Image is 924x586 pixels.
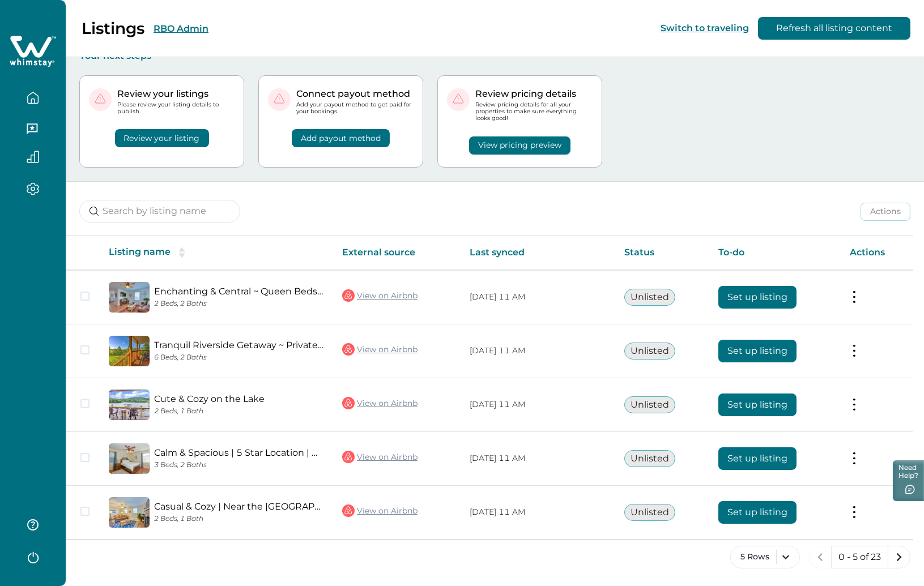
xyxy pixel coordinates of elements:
button: Unlisted [624,396,675,413]
a: View on Airbnb [342,342,418,357]
th: To-do [709,236,841,270]
button: Set up listing [718,286,797,309]
button: Set up listing [718,501,797,524]
p: [DATE] 11 AM [470,399,606,410]
img: propertyImage_Tranquil Riverside Getaway ~ Private Dock ~ Porch [109,336,150,366]
p: Review your listings [117,88,235,100]
button: previous page [809,546,832,568]
p: 3 Beds, 2 Baths [154,461,324,469]
th: Actions [841,236,913,270]
a: View on Airbnb [342,288,418,303]
button: Review your listing [115,129,209,147]
p: [DATE] 11 AM [470,453,606,464]
button: 5 Rows [730,546,800,568]
a: View on Airbnb [342,503,418,518]
img: propertyImage_Casual & Cozy | Near the Motor Mile, Queen Bed [109,497,150,528]
th: Status [615,236,709,270]
button: Unlisted [624,504,675,521]
img: propertyImage_Cute & Cozy on the Lake [109,390,150,420]
button: Switch to traveling [661,23,749,33]
button: Refresh all listing content [758,17,910,40]
th: External source [333,236,461,270]
a: Tranquil Riverside Getaway ~ Private Dock ~ Porch [154,340,324,350]
button: sorting [171,247,193,258]
p: 0 - 5 of 23 [838,551,881,563]
img: propertyImage_Enchanting & Central ~ Queen Beds ~ Deck ~ Parkin [109,282,150,313]
p: Connect payout method [296,88,414,100]
a: View on Airbnb [342,396,418,410]
button: Unlisted [624,343,675,360]
a: Calm & Spacious | 5 Star Location | Queen Beds [154,447,324,458]
button: Unlisted [624,450,675,467]
button: next page [888,546,910,568]
button: View pricing preview [469,136,570,155]
p: 2 Beds, 1 Bath [154,407,324,416]
input: Search by listing name [79,200,240,223]
p: 2 Beds, 2 Baths [154,300,324,308]
p: Add your payout method to get paid for your bookings. [296,101,414,115]
a: Cute & Cozy on the Lake [154,393,324,404]
button: RBO Admin [154,23,208,34]
button: Add payout method [292,129,390,147]
button: Actions [861,203,910,221]
p: [DATE] 11 AM [470,345,606,357]
p: Review pricing details for all your properties to make sure everything looks good! [475,101,593,122]
p: 2 Beds, 1 Bath [154,515,324,523]
button: Set up listing [718,393,797,416]
button: Set up listing [718,447,797,470]
button: Unlisted [624,289,675,306]
a: View on Airbnb [342,450,418,464]
th: Last synced [461,236,615,270]
p: [DATE] 11 AM [470,292,606,303]
a: Casual & Cozy | Near the [GEOGRAPHIC_DATA], Queen Bed [154,501,324,512]
button: 0 - 5 of 23 [831,546,888,568]
p: Listings [82,19,144,38]
th: Listing name [100,236,333,270]
p: Please review your listing details to publish. [117,101,235,115]
button: Set up listing [718,340,797,362]
p: 6 Beds, 2 Baths [154,353,324,362]
img: propertyImage_Calm & Spacious | 5 Star Location | Queen Beds [109,443,150,474]
a: Enchanting & Central ~ Queen Beds ~ Deck ~ [PERSON_NAME] [154,286,324,297]
p: [DATE] 11 AM [470,507,606,518]
p: Review pricing details [475,88,593,100]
